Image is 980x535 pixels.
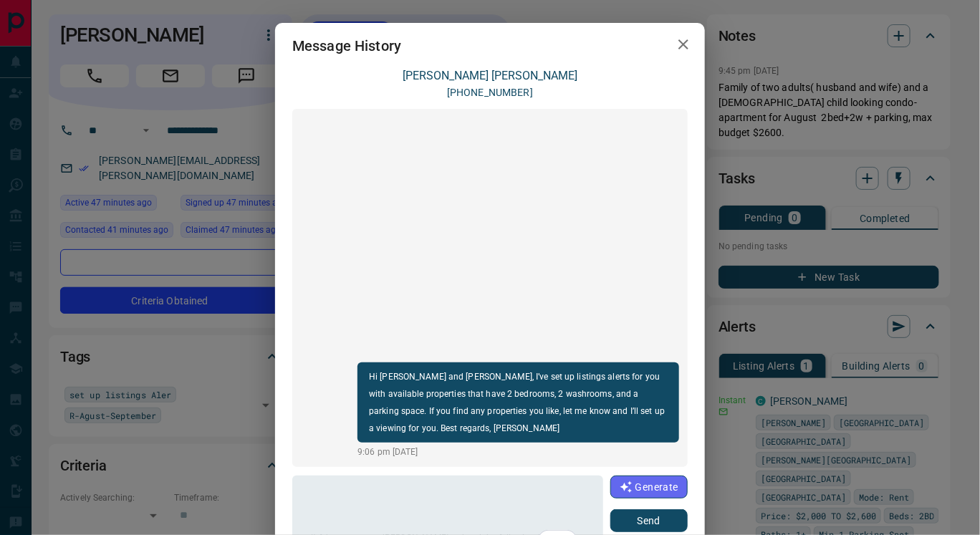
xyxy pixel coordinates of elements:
[369,368,668,437] p: Hi [PERSON_NAME] and [PERSON_NAME], I’ve set up listings alerts for you with available properties...
[357,445,679,458] p: 9:06 pm [DATE]
[403,69,577,82] a: [PERSON_NAME] [PERSON_NAME]
[447,85,533,100] p: [PHONE_NUMBER]
[610,509,688,532] button: Send
[610,476,688,498] button: Generate
[275,23,418,69] h2: Message History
